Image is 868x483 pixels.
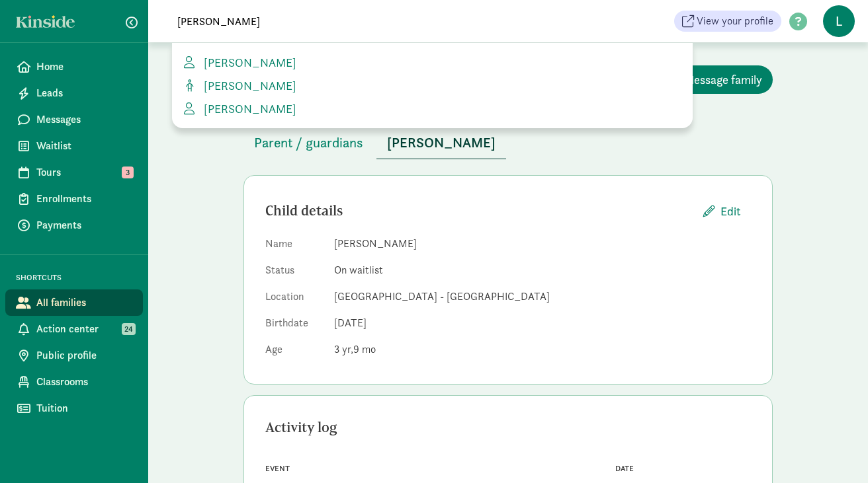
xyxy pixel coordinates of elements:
[334,262,751,278] dd: On waitlist
[36,165,132,180] span: Tours
[5,212,143,239] a: Payments
[198,78,296,93] span: [PERSON_NAME]
[353,342,376,356] span: 9
[720,202,740,220] span: Edit
[198,101,296,116] span: [PERSON_NAME]
[684,71,762,89] span: Message family
[183,54,682,71] a: [PERSON_NAME]
[656,65,773,94] button: Message family
[36,59,132,75] span: Home
[265,464,290,473] span: Event
[243,135,374,151] a: Parent / guardians
[376,135,506,151] a: [PERSON_NAME]
[5,186,143,212] a: Enrollments
[334,236,751,252] dd: [PERSON_NAME]
[334,316,367,330] span: [DATE]
[254,132,363,153] span: Parent / guardians
[243,127,374,159] button: Parent / guardians
[122,323,136,335] span: 24
[198,55,296,70] span: [PERSON_NAME]
[36,321,132,337] span: Action center
[36,191,132,207] span: Enrollments
[5,133,143,159] a: Waitlist
[36,348,132,363] span: Public profile
[334,289,751,305] dd: [GEOGRAPHIC_DATA] - [GEOGRAPHIC_DATA]
[387,132,496,153] span: [PERSON_NAME]
[615,464,634,473] span: Date
[36,295,132,311] span: All families
[674,11,781,32] a: View your profile
[693,197,751,225] button: Edit
[265,200,693,221] div: Child details
[265,342,324,363] dt: Age
[265,289,324,310] dt: Location
[265,236,324,257] dt: Name
[5,289,143,316] a: All families
[36,112,132,128] span: Messages
[5,80,143,106] a: Leads
[376,127,506,159] button: [PERSON_NAME]
[823,5,855,37] span: L
[5,106,143,133] a: Messages
[36,374,132,390] span: Classrooms
[334,342,353,356] span: 3
[5,342,143,369] a: Public profile
[5,54,143,80] a: Home
[697,13,773,29] span: View your profile
[5,316,143,342] a: Action center 24
[5,159,143,186] a: Tours 3
[36,217,132,233] span: Payments
[265,417,751,438] div: Activity log
[5,395,143,422] a: Tuition
[36,400,132,416] span: Tuition
[36,138,132,154] span: Waitlist
[265,262,324,283] dt: Status
[183,77,682,94] a: [PERSON_NAME]
[169,8,541,34] input: Search for a family, child or location
[36,85,132,101] span: Leads
[122,167,134,178] span: 3
[5,369,143,395] a: Classrooms
[265,315,324,336] dt: Birthdate
[183,100,682,118] a: [PERSON_NAME]
[802,420,868,483] iframe: Chat Widget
